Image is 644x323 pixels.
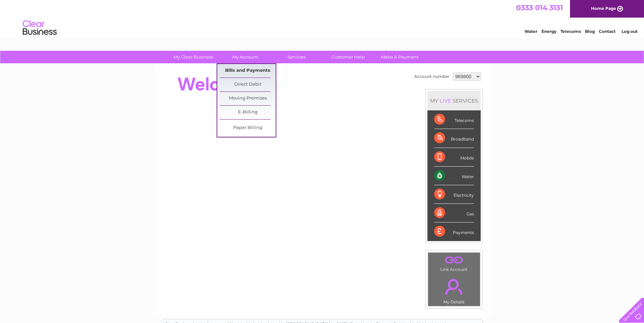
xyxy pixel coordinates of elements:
[622,29,638,34] a: Log out
[585,29,595,34] a: Blog
[541,29,556,34] a: Energy
[428,252,480,274] td: Link Account
[220,64,276,78] a: Bills and Payments
[525,29,537,34] a: Water
[516,3,563,12] a: 0333 014 3131
[599,29,615,34] a: Contact
[220,78,276,91] a: Direct Debit
[372,51,428,63] a: Make A Payment
[434,185,474,204] div: Electricity
[320,51,376,63] a: Customer Help
[220,121,276,135] a: Paper Billing
[430,275,478,299] a: .
[434,129,474,148] div: Broadband
[434,204,474,222] div: Gas
[427,91,481,110] div: MY SERVICES
[220,92,276,105] a: Moving Premises
[162,4,483,33] div: Clear Business is a trading name of Verastar Limited (registered in [GEOGRAPHIC_DATA] No. 3667643...
[269,51,325,63] a: Services
[430,254,478,266] a: .
[220,106,276,119] a: E-Billing
[438,98,453,104] div: LIVE
[434,110,474,129] div: Telecoms
[22,18,57,38] img: logo.png
[165,51,221,63] a: My Clear Business
[434,148,474,167] div: Mobile
[434,167,474,185] div: Water
[560,29,581,34] a: Telecoms
[217,51,273,63] a: My Account
[434,222,474,241] div: Payments
[428,273,480,306] td: My Details
[412,71,451,82] td: Account number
